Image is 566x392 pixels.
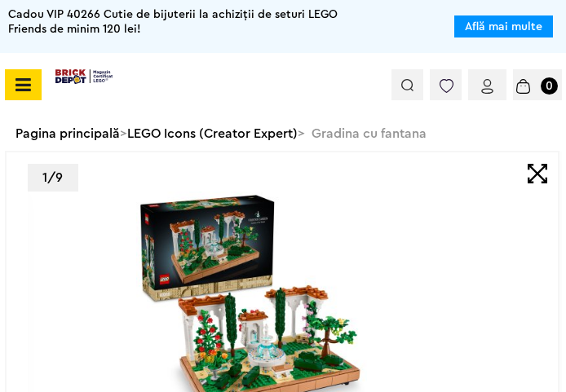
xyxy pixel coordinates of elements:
[15,127,120,140] a: Pagina principală
[28,164,78,192] div: 1/9
[541,77,558,95] small: 0
[465,21,542,33] a: Află mai multe
[127,127,298,140] a: LEGO Icons (Creator Expert)
[7,117,559,151] div: > > Gradina cu fantana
